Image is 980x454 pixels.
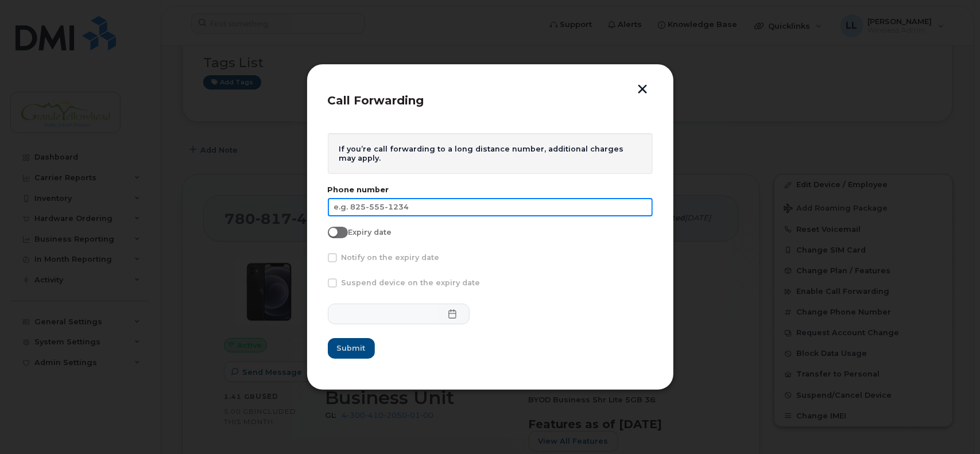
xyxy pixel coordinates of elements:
div: If you’re call forwarding to a long distance number, additional charges may apply. [328,133,653,174]
button: Submit [328,338,375,359]
input: Expiry date [328,227,337,236]
span: Submit [337,343,366,354]
span: Expiry date [348,228,392,236]
input: e.g. 825-555-1234 [328,198,653,216]
label: Phone number [328,185,653,194]
span: Call Forwarding [328,94,424,107]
